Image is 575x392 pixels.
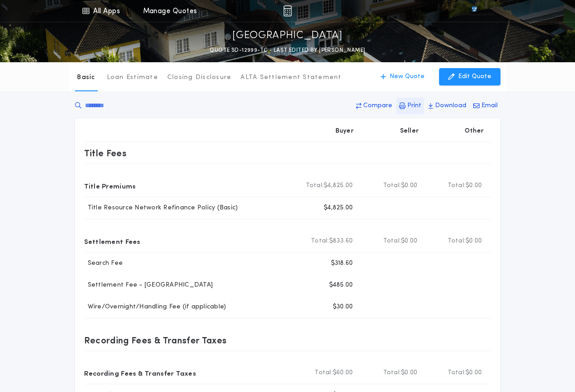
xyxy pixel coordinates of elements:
button: Edit Quote [439,68,500,85]
button: Email [470,98,500,114]
span: $4,825.00 [324,181,353,190]
p: QUOTE SD-12999-TC - LAST EDITED BY [PERSON_NAME] [210,46,365,55]
b: Total: [383,237,401,246]
p: Title Fees [84,146,127,160]
p: Settlement Fee - [GEOGRAPHIC_DATA] [84,281,213,290]
span: $0.00 [401,368,417,377]
p: New Quote [390,72,425,81]
b: Total: [311,237,329,246]
p: $30.00 [333,303,353,312]
p: Closing Disclosure [167,73,232,82]
span: $0.00 [465,237,482,246]
button: Print [396,98,424,114]
p: $4,825.00 [324,203,353,213]
span: $833.60 [329,237,353,246]
b: Total: [448,181,466,190]
p: Title Resource Network Refinance Policy (Basic) [84,203,238,213]
img: vs-icon [455,6,493,15]
b: Total: [383,368,401,377]
button: New Quote [371,68,434,85]
button: Download [425,98,469,114]
p: Buyer [335,127,354,136]
p: Recording Fees & Transfer Taxes [84,366,196,380]
p: Search Fee [84,259,123,268]
p: Basic [77,73,95,82]
b: Total: [448,237,466,246]
span: $0.00 [465,368,482,377]
b: Total: [306,181,324,190]
p: Email [481,101,498,110]
span: $0.00 [401,237,417,246]
span: $0.00 [465,181,482,190]
p: Settlement Fees [84,234,140,248]
img: img [283,5,292,16]
p: Other [465,127,484,136]
p: Seller [400,127,419,136]
b: Total: [448,368,466,377]
p: $318.60 [331,259,353,268]
p: Recording Fees & Transfer Taxes [84,333,227,347]
p: Wire/Overnight/Handling Fee (if applicable) [84,303,226,312]
b: Total: [315,368,333,377]
p: Edit Quote [458,72,491,81]
p: Print [407,101,421,110]
span: $60.00 [333,368,353,377]
button: Compare [353,98,395,114]
p: Compare [363,101,392,110]
span: $0.00 [401,181,417,190]
p: Download [435,101,466,110]
p: Title Premiums [84,179,136,193]
p: ALTA Settlement Statement [240,73,341,82]
b: Total: [383,181,401,190]
p: Loan Estimate [107,73,158,82]
p: $485.00 [329,281,353,290]
p: [GEOGRAPHIC_DATA] [232,29,343,43]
